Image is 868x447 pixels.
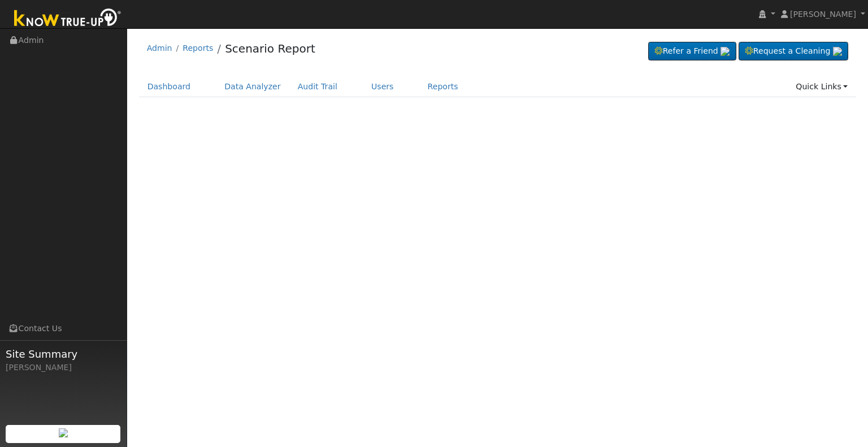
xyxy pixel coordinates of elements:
[289,76,346,97] a: Audit Trail
[6,346,121,362] span: Site Summary
[363,76,402,97] a: Users
[225,42,315,55] a: Scenario Report
[6,362,121,374] div: [PERSON_NAME]
[790,10,856,19] span: [PERSON_NAME]
[147,44,172,53] a: Admin
[721,47,730,56] img: retrieve
[139,76,199,97] a: Dashboard
[216,76,289,97] a: Data Analyzer
[739,42,848,61] a: Request a Cleaning
[8,6,127,32] img: Know True-Up
[419,76,467,97] a: Reports
[648,42,736,61] a: Refer a Friend
[833,47,842,56] img: retrieve
[787,76,856,97] a: Quick Links
[183,44,213,53] a: Reports
[59,428,68,437] img: retrieve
